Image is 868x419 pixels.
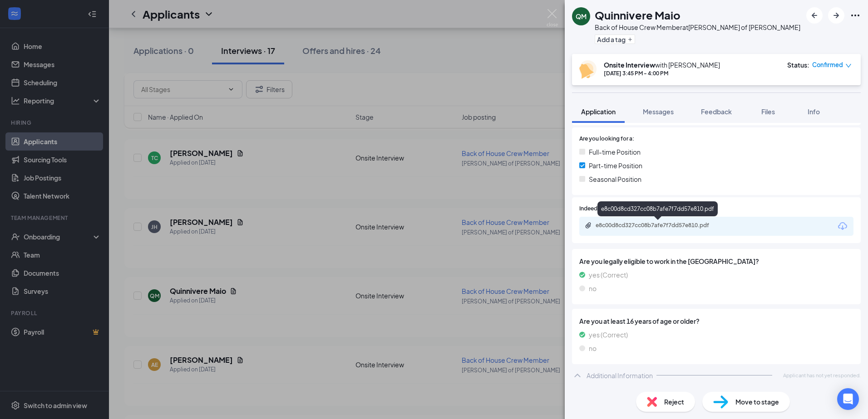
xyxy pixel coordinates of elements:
[783,371,861,379] span: Applicant has not yet responded.
[809,10,820,21] svg: ArrowLeftNew
[572,370,583,381] svg: ChevronUp
[604,61,655,69] b: Onsite Interview
[596,222,723,229] div: e8c00d8cd327cc08b7afe7f7dd57e810.pdf
[850,10,861,21] svg: Ellipses
[831,10,842,21] svg: ArrowRight
[761,107,775,116] span: Files
[576,12,587,21] div: QM
[579,205,619,213] span: Indeed Resume
[806,7,823,24] button: ArrowLeftNew
[589,174,641,184] span: Seasonal Position
[585,222,732,230] a: Paperclipe8c00d8cd327cc08b7afe7f7dd57e810.pdf
[735,397,779,407] span: Move to stage
[589,283,597,293] span: no
[837,221,848,232] svg: Download
[787,60,809,69] div: Status :
[597,201,718,216] div: e8c00d8cd327cc08b7afe7f7dd57e810.pdf
[595,23,800,32] div: Back of House Crew Member at [PERSON_NAME] of [PERSON_NAME]
[587,371,653,380] div: Additional Information
[579,316,853,326] span: Are you at least 16 years of age or older?
[643,107,674,116] span: Messages
[627,37,633,42] svg: Plus
[579,256,853,266] span: Are you legally eligible to work in the [GEOGRAPHIC_DATA]?
[581,107,616,116] span: Application
[589,147,641,157] span: Full-time Position
[579,135,634,143] span: Are you looking for a:
[837,388,859,410] div: Open Intercom Messenger
[589,161,642,171] span: Part-time Position
[604,60,720,69] div: with [PERSON_NAME]
[595,7,681,23] h1: Quinnivere Maio
[845,63,852,69] span: down
[701,107,732,116] span: Feedback
[585,222,592,229] svg: Paperclip
[589,330,628,340] span: yes (Correct)
[812,60,843,69] span: Confirmed
[828,7,844,24] button: ArrowRight
[808,107,820,116] span: Info
[604,69,720,77] div: [DATE] 3:45 PM - 4:00 PM
[589,270,628,280] span: yes (Correct)
[664,397,684,407] span: Reject
[589,343,597,353] span: no
[595,34,635,44] button: PlusAdd a tag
